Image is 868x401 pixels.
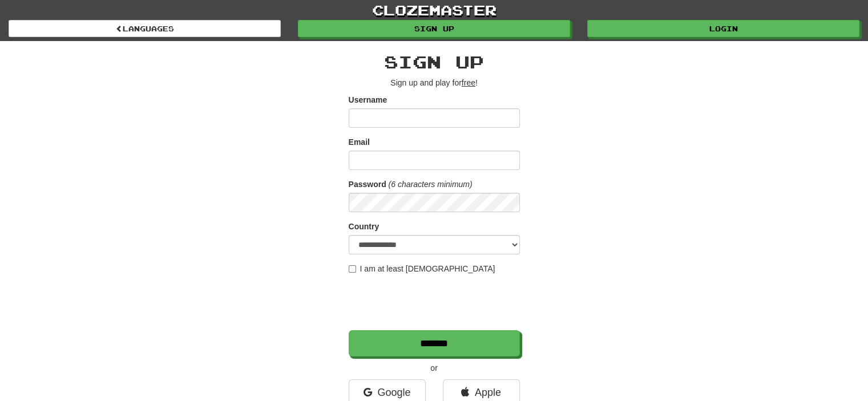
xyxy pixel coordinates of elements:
[349,136,370,148] label: Email
[349,263,495,274] label: I am at least [DEMOGRAPHIC_DATA]
[349,265,356,273] input: I am at least [DEMOGRAPHIC_DATA]
[389,180,473,189] em: (6 characters minimum)
[349,94,387,106] label: Username
[349,52,520,71] h2: Sign up
[349,179,386,190] label: Password
[349,77,520,88] p: Sign up and play for !
[298,20,570,37] a: Sign up
[462,78,475,87] u: free
[349,362,520,374] p: or
[349,221,380,232] label: Country
[9,20,281,37] a: Languages
[587,20,859,37] a: Login
[349,280,522,325] iframe: reCAPTCHA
